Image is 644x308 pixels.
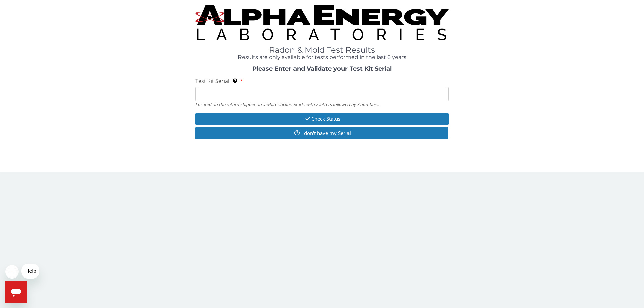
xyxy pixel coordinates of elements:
[195,46,449,54] h1: Radon & Mold Test Results
[21,264,39,279] iframe: Message from company
[195,127,448,139] button: I don't have my Serial
[195,77,229,85] span: Test Kit Serial
[252,65,392,72] strong: Please Enter and Validate your Test Kit Serial
[195,113,449,125] button: Check Status
[195,54,449,60] h4: Results are only available for tests performed in the last 6 years
[5,281,27,303] iframe: Button to launch messaging window
[195,5,449,40] img: TightCrop.jpg
[195,101,449,107] div: Located on the return shipper on a white sticker. Starts with 2 letters followed by 7 numbers.
[5,265,19,279] iframe: Close message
